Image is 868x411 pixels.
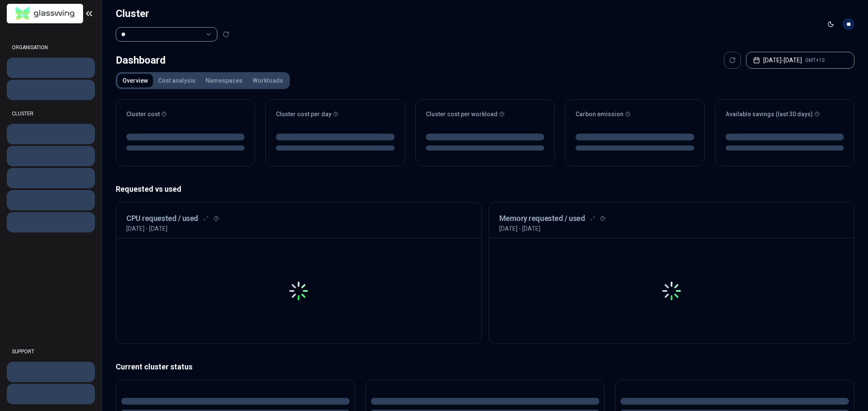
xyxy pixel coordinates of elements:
button: Namespaces [200,74,248,87]
div: Cluster cost per workload [426,110,544,118]
button: [DATE]-[DATE]GMT+10 [746,52,854,69]
h3: CPU requested / used [126,212,198,224]
div: SUPPORT [7,343,95,360]
div: Carbon emission [576,110,694,118]
p: Requested vs used [116,183,854,195]
div: Cluster cost [126,110,245,118]
h1: Cluster [116,7,229,20]
div: Dashboard [116,52,166,69]
button: Select a value [116,27,217,42]
span: GMT+10 [805,57,825,64]
p: [DATE] - [DATE] [126,224,167,233]
div: CLUSTER [7,105,95,122]
button: Overview [117,74,153,87]
img: GlassWing [12,4,78,24]
p: [DATE] - [DATE] [499,224,540,233]
div: Cluster cost per day [276,110,394,118]
div: ORGANISATION [7,39,95,56]
button: Workloads [248,74,288,87]
p: Current cluster status [116,361,854,373]
h3: Memory requested / used [499,212,585,224]
button: Cost analysis [153,74,200,87]
div: Available savings (last 30 days) [726,110,844,118]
